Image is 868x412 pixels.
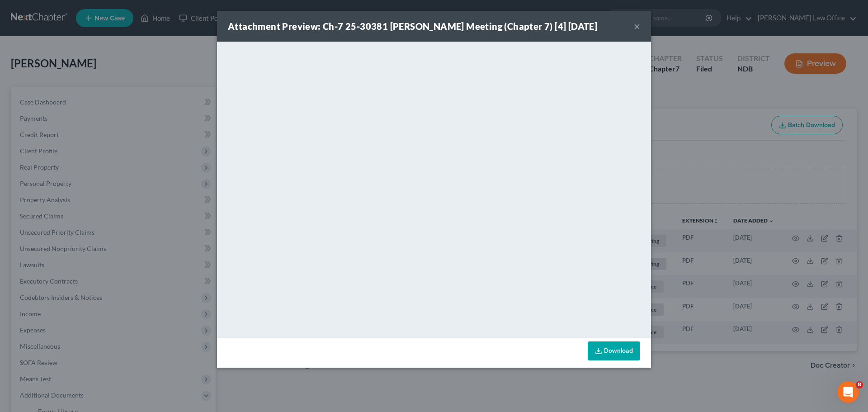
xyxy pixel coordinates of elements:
strong: Attachment Preview: Ch-7 25-30381 [PERSON_NAME] Meeting (Chapter 7) [4] [DATE] [228,21,597,32]
span: 8 [856,381,863,388]
iframe: Intercom live chat [837,381,859,403]
button: × [634,21,640,32]
a: Download [588,341,640,360]
iframe: <object ng-attr-data='[URL][DOMAIN_NAME]' type='application/pdf' width='100%' height='650px'></ob... [217,42,651,336]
